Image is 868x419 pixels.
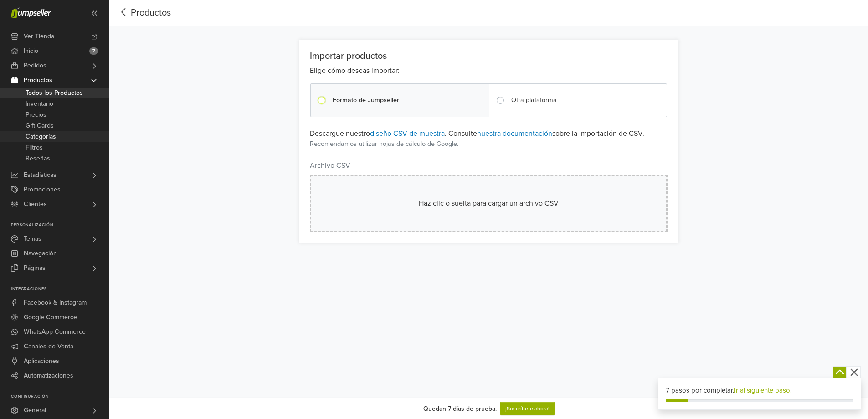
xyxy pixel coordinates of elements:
div: Archivo CSV [310,160,350,171]
span: Otra plataforma [511,96,557,104]
span: Formato de Jumpseller [333,96,399,104]
a: ¡Suscríbete ahora! [500,402,555,415]
span: Ver Tienda [24,29,54,44]
span: Automatizaciones [24,368,73,383]
span: WhatsApp Commerce [24,325,86,339]
span: Aplicaciones [24,354,59,368]
span: Canales de Venta [24,339,73,354]
span: Pedidos [24,58,46,73]
span: Precios [26,109,46,120]
p: Elige cómo deseas importar: [310,65,668,76]
span: Google Commerce [24,310,77,325]
div: Haz clic o suelta para cargar un archivo CSV [333,198,644,209]
a: diseño CSV de muestra [370,129,445,138]
div: 7 pasos por completar. [666,385,853,396]
span: Navegación [24,246,57,261]
a: Ir al siguiente paso. [734,386,791,394]
span: Todos los Productos [26,88,83,98]
p: Configuración [11,394,109,399]
span: Descargue nuestro . Consulte sobre la importación de CSV. [310,129,644,138]
span: Filtros [26,142,43,153]
span: Categorías [26,131,56,142]
span: Temas [24,232,41,246]
p: Personalización [11,222,109,228]
span: General [24,403,46,418]
a: nuestra documentación [477,129,552,138]
span: Recomendamos utilizar hojas de cálculo de Google. [310,139,668,149]
span: Páginas [24,261,46,275]
span: Inventario [26,98,53,109]
div: Quedan 7 días de prueba. [423,404,497,414]
a: Productos [117,7,171,18]
span: Promociones [24,182,61,197]
span: 7 [89,47,98,55]
span: Productos [24,73,52,88]
p: Integraciones [11,286,109,292]
span: Gift Cards [26,120,54,131]
span: Estadísticas [24,168,56,182]
span: Facebook & Instagram [24,295,87,310]
span: Clientes [24,197,47,212]
span: Reseñas [26,153,50,164]
span: Inicio [24,44,38,58]
h5: Importar productos [310,51,668,62]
